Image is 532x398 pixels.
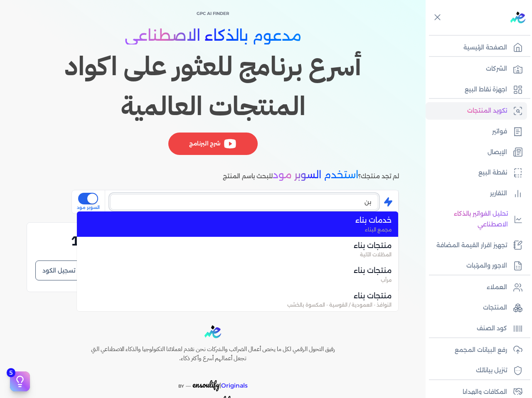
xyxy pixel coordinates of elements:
[94,240,392,251] span: منتجات بناء
[77,204,100,211] span: السوبر مود
[223,170,399,182] p: لم تجد منتجك؟ للبحث باسم المنتج
[488,147,507,158] p: الإيصال
[478,167,507,178] p: نقطة البيع
[426,320,527,337] a: كود الصنف
[476,365,507,376] p: تنزيل بياناتك
[204,325,221,338] img: logo
[455,345,507,356] p: رفع البيانات المجمع
[94,265,392,276] span: منتجات بناء
[426,164,527,182] a: نقطة البيع
[463,42,507,53] p: الصفحة الرئيسية
[94,301,392,309] span: النوافذ - العمودية / القوسية - المكسوة بالخشب
[27,8,399,19] p: GPC AI Finder
[426,299,527,317] a: المنتجات
[221,382,248,389] span: Originals
[426,237,527,254] a: تجهيز اقرار القيمة المضافة
[436,240,507,251] p: تجهيز اقرار القيمة المضافة
[426,123,527,140] a: فواتير
[426,81,527,98] a: اجهزة نقاط البيع
[35,231,170,257] h2: 10003801
[168,133,257,155] div: شرح البرنامج
[492,126,507,137] p: فواتير
[94,251,392,258] span: المظلات الآلية
[94,276,392,284] span: مرأب
[178,383,184,389] span: BY
[426,185,527,202] a: التقارير
[490,188,507,199] p: التقارير
[463,387,507,398] p: المكافات والهدايا
[426,257,527,275] a: الاجور والمرتبات
[466,260,507,271] p: الاجور والمرتبات
[426,60,527,78] a: الشركات
[426,362,527,379] a: تنزيل بياناتك
[110,194,378,210] input: ادخل علي الاقل اول ثلاتة احرف واختر من النتائج
[486,64,507,74] p: الشركات
[94,226,392,233] span: مجمع البناء
[73,345,352,363] h6: رفيق التحول الرقمي لكل ما يخص أعمال الضرائب والشركات نحن نقدم لعملائنا التكنولوجيا والذكاء الاصطن...
[465,84,507,95] p: اجهزة نقاط البيع
[7,368,15,377] span: 5
[487,282,507,293] p: العملاء
[73,369,352,392] p: |
[125,26,301,44] span: مدعوم بالذكاء الاصطناعي
[483,302,507,313] p: المنتجات
[192,378,219,391] span: ensoulify
[273,169,358,181] span: استخدم السوبر مود
[35,260,82,280] button: تسجيل الكود
[426,341,527,359] a: رفع البيانات المجمع
[430,209,508,230] p: تحليل الفواتير بالذكاء الاصطناعي
[94,215,392,226] span: خدمات بناء
[510,12,525,23] img: logo
[467,106,507,116] p: تكويد المنتجات
[10,371,30,391] button: 5
[186,381,191,387] sup: __
[426,279,527,296] a: العملاء
[27,47,399,126] h1: أسرع برنامج للعثور على اكواد المنتجات العالمية
[426,205,527,233] a: تحليل الفواتير بالذكاء الاصطناعي
[426,39,527,57] a: الصفحة الرئيسية
[477,323,507,334] p: كود الصنف
[426,102,527,120] a: تكويد المنتجات
[94,290,392,301] span: منتجات بناء
[426,144,527,161] a: الإيصال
